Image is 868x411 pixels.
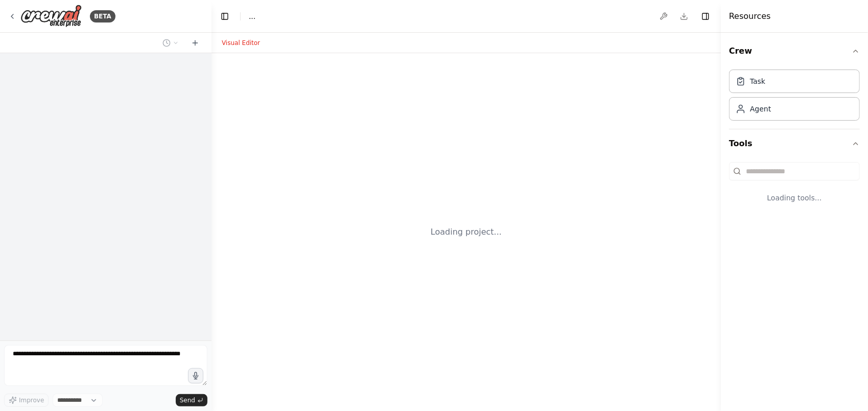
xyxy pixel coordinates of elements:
[216,37,266,49] button: Visual Editor
[249,11,255,21] nav: breadcrumb
[249,11,255,21] span: ...
[158,37,183,49] button: Switch to previous chat
[729,37,860,65] button: Crew
[180,396,195,404] span: Send
[4,394,49,407] button: Improve
[750,104,771,114] div: Agent
[729,158,860,219] div: Tools
[90,10,115,22] div: BETA
[20,5,82,28] img: Logo
[19,396,44,404] span: Improve
[188,368,203,383] button: Click to speak your automation idea
[729,65,860,129] div: Crew
[729,10,771,22] h4: Resources
[729,129,860,158] button: Tools
[729,185,860,211] div: Loading tools...
[750,76,765,86] div: Task
[698,9,713,24] button: Hide right sidebar
[187,37,203,49] button: Start a new chat
[176,394,207,406] button: Send
[218,9,232,24] button: Hide left sidebar
[431,226,502,238] div: Loading project...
